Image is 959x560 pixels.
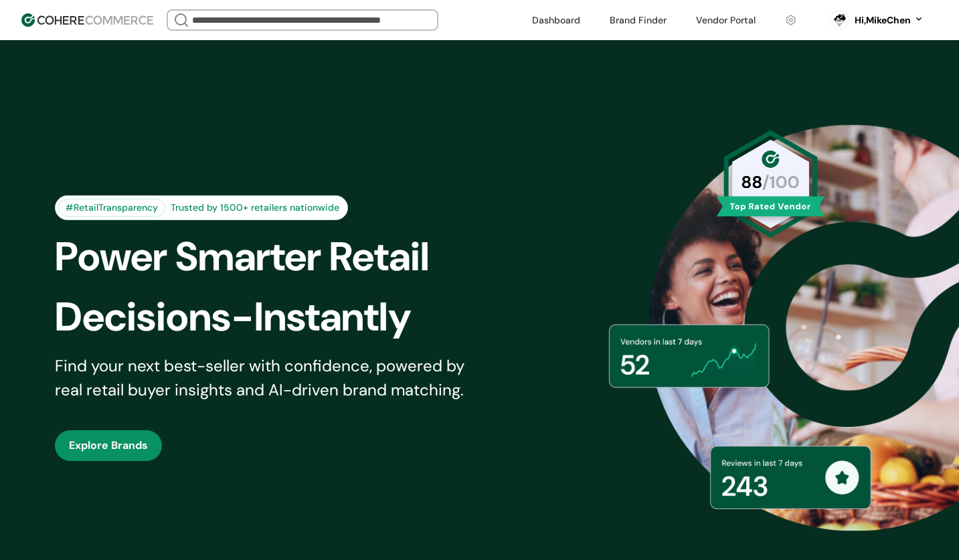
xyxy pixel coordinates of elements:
[855,13,911,27] div: Hi, MikeChen
[829,10,849,30] svg: 0 percent
[55,354,482,402] div: Find your next best-seller with confidence, powered by real retail buyer insights and AI-driven b...
[165,201,345,215] div: Trusted by 1500+ retailers nationwide
[55,287,505,347] div: Decisions-Instantly
[55,227,505,287] div: Power Smarter Retail
[55,430,162,461] button: Explore Brands
[21,13,153,27] img: Cohere Logo
[855,13,924,27] button: Hi,MikeChen
[58,199,165,217] div: #RetailTransparency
